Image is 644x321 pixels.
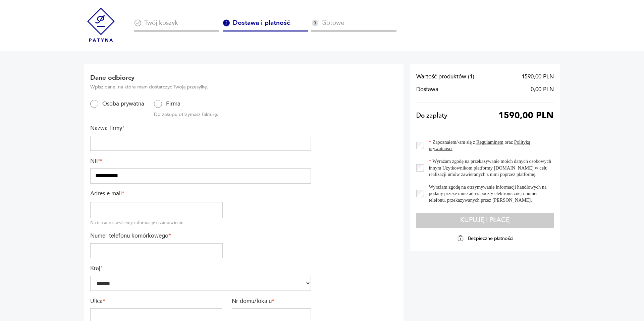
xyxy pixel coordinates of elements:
[311,19,318,26] img: Ikona
[90,157,311,165] label: NIP
[134,19,141,26] img: Ikona
[429,139,530,151] a: Polityką prywatności
[90,84,311,90] p: Wpisz dane, na które mam dostarczyć Twoją przesyłkę.
[232,298,311,305] label: Nr domu/lokalu
[424,139,554,152] label: Zapoznałem/-am się z oraz
[476,139,503,145] a: Regulaminem
[223,19,308,31] div: Dostawa i płatność
[98,100,144,108] label: Osoba prywatna
[134,19,219,31] div: Twój koszyk
[90,219,223,226] div: Na ten adres wyślemy informację o zamówieniu.
[223,19,230,26] img: Ikona
[498,113,554,119] span: 1590,00 PLN
[90,125,311,132] label: Nazwa firmy
[90,298,222,305] label: Ulica
[522,73,554,80] span: 1590,00 PLN
[468,235,513,242] p: Bezpieczne płatności
[424,158,554,178] label: Wyrażam zgodę na przekazywanie moich danych osobowych innym Użytkownikom platformy [DOMAIN_NAME] ...
[424,184,554,203] label: Wyrażam zgodę na otrzymywanie informacji handlowych na podany przeze mnie adres poczty elektronic...
[90,232,223,240] label: Numer telefonu komórkowego
[416,113,447,119] span: Do zapłaty
[416,73,474,80] span: Wartość produktów ( 1 )
[84,8,118,42] img: Patyna - sklep z meblami i dekoracjami vintage
[154,111,218,118] p: Do zakupu otrzymasz fakturę.
[531,86,554,92] span: 0,00 PLN
[457,235,464,242] img: Ikona kłódki
[90,73,311,82] h2: Dane odbiorcy
[162,100,180,108] label: Firma
[90,265,311,272] label: Kraj
[90,190,223,198] label: Adres e-mail
[311,19,396,31] div: Gotowe
[416,86,438,92] span: Dostawa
